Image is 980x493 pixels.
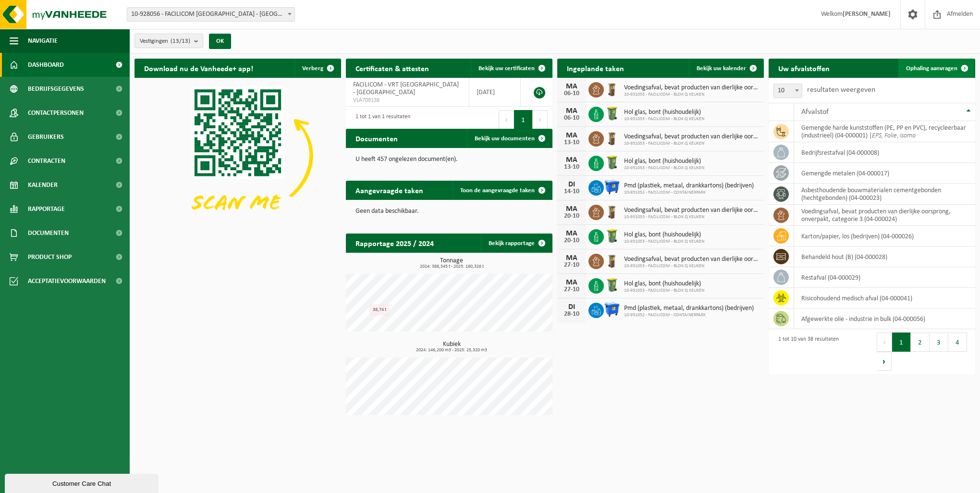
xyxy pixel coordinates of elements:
td: asbesthoudende bouwmaterialen cementgebonden (hechtgebonden) (04-000023) [794,184,975,205]
span: 10-931053 - FACILICOM - BLOK Q KEUKEN [624,141,759,147]
h2: Aangevraagde taken [346,181,433,199]
span: 10-928056 - FACILICOM NV - ANTWERPEN [127,8,294,21]
span: Product Shop [28,245,72,269]
button: Next [877,352,892,371]
span: Pmd (plastiek, metaal, drankkartons) (bedrijven) [624,182,754,190]
span: Hol glas, bont (huishoudelijk) [624,158,704,165]
h3: Kubiek [351,341,552,353]
strong: [PERSON_NAME] [843,11,891,18]
a: Bekijk uw kalender [689,59,763,78]
span: 10-931052 - FACILICOM - CONTAINERPARK [624,312,754,318]
span: Gebruikers [28,125,64,149]
img: WB-1100-HPE-BE-01 [604,179,620,195]
div: DI [562,303,581,311]
img: WB-0140-HPE-BN-01 [604,252,620,269]
span: 10 [773,84,802,98]
span: 10-931053 - FACILICOM - BLOK Q KEUKEN [624,116,704,122]
td: bedrijfsrestafval (04-000008) [794,142,975,163]
td: afgewerkte olie - industrie in bulk (04-000056) [794,308,975,329]
span: Toon de aangevraagde taken [460,187,535,194]
span: Voedingsafval, bevat producten van dierlijke oorsprong, onverpakt, categorie 3 [624,256,759,263]
p: Geen data beschikbaar. [355,208,543,215]
span: Hol glas, bont (huishoudelijk) [624,231,704,239]
button: 1 [892,333,911,352]
div: 38,74 t [370,305,389,315]
a: Toon de aangevraagde taken [453,181,551,200]
span: 10 [774,84,802,98]
td: gemengde harde kunststoffen (PE, PP en PVC), recycleerbaar (industrieel) (04-000001) | [794,121,975,142]
button: 2 [911,333,930,352]
span: VLA709138 [353,97,462,104]
img: WB-0140-HPE-BN-01 [604,203,620,220]
span: Voedingsafval, bevat producten van dierlijke oorsprong, onverpakt, categorie 3 [624,207,759,214]
td: voedingsafval, bevat producten van dierlijke oorsprong, onverpakt, categorie 3 (04-000024) [794,205,975,226]
span: Bedrijfsgegevens [28,77,84,101]
div: 06-10 [562,115,581,122]
p: U heeft 457 ongelezen document(en). [355,156,543,163]
span: Hol glas, bont (huishoudelijk) [624,280,704,288]
h2: Certificaten & attesten [346,59,439,77]
td: restafval (04-000029) [794,267,975,288]
h2: Download nu de Vanheede+ app! [135,59,263,77]
div: 1 tot 1 van 1 resultaten [351,109,410,130]
iframe: chat widget [5,472,160,493]
div: DI [562,181,581,188]
div: 20-10 [562,213,581,220]
span: Bekijk uw documenten [475,136,535,142]
button: Next [533,110,548,129]
div: 06-10 [562,90,581,97]
div: MA [562,132,581,139]
span: 10-931053 - FACILICOM - BLOK Q KEUKEN [624,92,759,98]
button: 4 [948,333,967,352]
div: 28-10 [562,311,581,318]
span: 10-931053 - FACILICOM - BLOK Q KEUKEN [624,263,759,269]
button: Vestigingen(13/13) [135,34,203,48]
span: Ophaling aanvragen [906,65,957,72]
img: Download de VHEPlus App [135,78,341,233]
div: 1 tot 10 van 38 resultaten [773,332,839,372]
div: MA [562,83,581,90]
div: MA [562,230,581,237]
span: 10-931053 - FACILICOM - BLOK Q KEUKEN [624,214,759,220]
td: behandeld hout (B) (04-000028) [794,246,975,267]
img: WB-0140-HPE-BN-01 [604,130,620,146]
button: 3 [930,333,948,352]
span: Navigatie [28,29,58,53]
div: 13-10 [562,164,581,171]
i: EPS, Folie, isomo [872,132,916,139]
h2: Ingeplande taken [557,59,634,77]
img: WB-1100-HPE-BE-01 [604,301,620,318]
td: risicohoudend medisch afval (04-000041) [794,288,975,308]
span: 2024: 388,545 t - 2025: 180,326 t [351,264,552,269]
a: Bekijk rapportage [481,234,551,253]
div: MA [562,254,581,262]
span: Contracten [28,149,65,173]
img: WB-0240-HPE-GN-50 [604,228,620,244]
span: Bekijk uw kalender [697,65,746,72]
span: 10-931053 - FACILICOM - BLOK Q KEUKEN [624,165,704,171]
td: gemengde metalen (04-000017) [794,163,975,184]
div: 27-10 [562,286,581,293]
a: Bekijk uw documenten [467,129,551,148]
span: Afvalstof [801,108,829,116]
span: FACILICOM - VRT [GEOGRAPHIC_DATA] - [GEOGRAPHIC_DATA] [353,81,459,96]
div: MA [562,205,581,213]
div: MA [562,279,581,286]
button: 1 [514,110,533,129]
h3: Tonnage [351,258,552,269]
span: Vestigingen [140,34,190,49]
a: Bekijk uw certificaten [471,59,551,78]
span: 10-931053 - FACILICOM - BLOK Q KEUKEN [624,239,704,245]
div: 20-10 [562,237,581,244]
img: WB-0240-HPE-GN-50 [604,154,620,171]
span: Contactpersonen [28,101,84,125]
label: resultaten weergeven [807,86,875,94]
div: MA [562,156,581,164]
span: Voedingsafval, bevat producten van dierlijke oorsprong, onverpakt, categorie 3 [624,133,759,141]
div: MA [562,107,581,115]
span: 10-931052 - FACILICOM - CONTAINERPARK [624,190,754,196]
span: Rapportage [28,197,65,221]
span: Bekijk uw certificaten [478,65,535,72]
div: 13-10 [562,139,581,146]
span: Documenten [28,221,69,245]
